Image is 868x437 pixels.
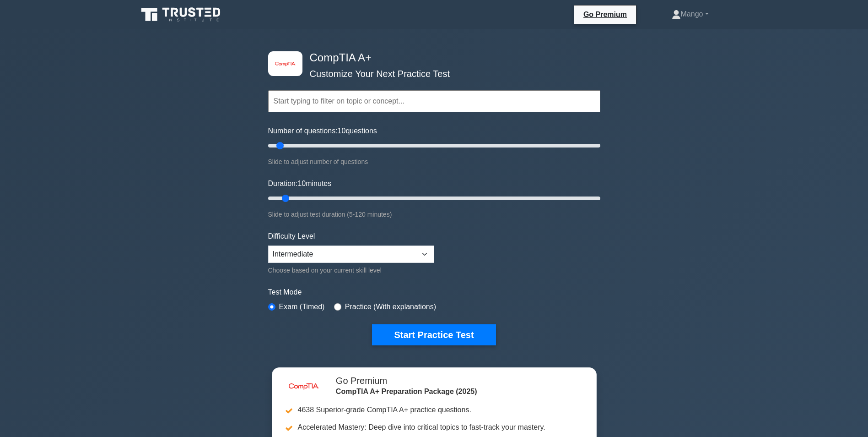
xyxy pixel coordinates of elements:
label: Test Mode [268,287,600,298]
div: Slide to adjust test duration (5-120 minutes) [268,209,600,220]
label: Duration: minutes [268,178,332,189]
a: Mango [650,5,731,23]
a: Go Premium [578,9,632,20]
div: Slide to adjust number of questions [268,156,600,167]
label: Number of questions: questions [268,126,377,137]
label: Difficulty Level [268,231,315,242]
label: Exam (Timed) [279,301,325,312]
div: Choose based on your current skill level [268,265,434,276]
h4: CompTIA A+ [306,51,555,65]
span: 10 [297,180,306,187]
label: Practice (With explanations) [345,301,436,312]
span: 10 [338,127,346,135]
input: Start typing to filter on topic or concept... [268,90,600,112]
button: Start Practice Test [372,324,496,345]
